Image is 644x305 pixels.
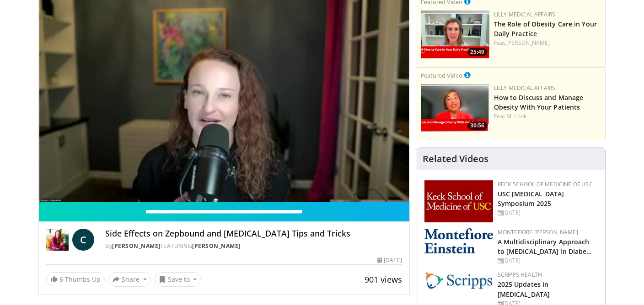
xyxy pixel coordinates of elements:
a: Montefiore [PERSON_NAME] [498,228,578,236]
button: Save to [155,272,201,287]
div: [DATE] [377,256,402,264]
a: 25:49 [421,11,489,58]
img: c9f2b0b7-b02a-4276-a72a-b0cbb4230bc1.jpg.150x105_q85_autocrop_double_scale_upscale_version-0.2.jpg [424,271,493,289]
a: USC [MEDICAL_DATA] Symposium 2025 [498,189,564,208]
a: Scripps Health [498,271,542,279]
h4: Side Effects on Zepbound and [MEDICAL_DATA] Tips and Tricks [105,229,402,239]
div: Feat. [494,112,601,121]
a: [PERSON_NAME] [506,39,550,47]
img: 7b941f1f-d101-407a-8bfa-07bd47db01ba.png.150x105_q85_autocrop_double_scale_upscale_version-0.2.jpg [424,180,493,222]
a: C [72,229,94,251]
span: 6 [59,275,63,284]
img: Dr. Carolynn Francavilla [46,229,69,251]
a: M. Look [506,112,526,120]
img: b0142b4c-93a1-4b58-8f91-5265c282693c.png.150x105_q85_autocrop_double_scale_upscale_version-0.2.png [424,228,493,253]
img: c98a6a29-1ea0-4bd5-8cf5-4d1e188984a7.png.150x105_q85_crop-smart_upscale.png [421,84,489,132]
a: A Multidisciplinary Approach to [MEDICAL_DATA] in Diabe… [498,237,592,256]
div: Feat. [494,39,601,47]
div: [DATE] [498,209,598,217]
div: By FEATURING [105,242,402,250]
div: [DATE] [498,257,598,265]
a: Keck School of Medicine of USC [498,180,593,188]
a: [PERSON_NAME] [192,242,241,250]
span: 30:56 [467,121,487,130]
a: 2025 Updates in [MEDICAL_DATA] [498,280,550,298]
a: Lilly Medical Affairs [494,11,556,18]
a: The Role of Obesity Care in Your Daily Practice [494,20,597,38]
span: 901 views [365,274,402,285]
a: 6 Thumbs Up [46,272,105,286]
small: Featured Video [421,71,462,79]
a: 30:56 [421,84,489,132]
a: [PERSON_NAME] [112,242,161,250]
a: Lilly Medical Affairs [494,84,556,92]
h4: Related Videos [423,153,488,164]
a: How to Discuss and Manage Obesity With Your Patients [494,93,584,111]
img: e1208b6b-349f-4914-9dd7-f97803bdbf1d.png.150x105_q85_crop-smart_upscale.png [421,11,489,58]
button: Share [108,272,151,287]
span: 25:49 [467,48,487,56]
